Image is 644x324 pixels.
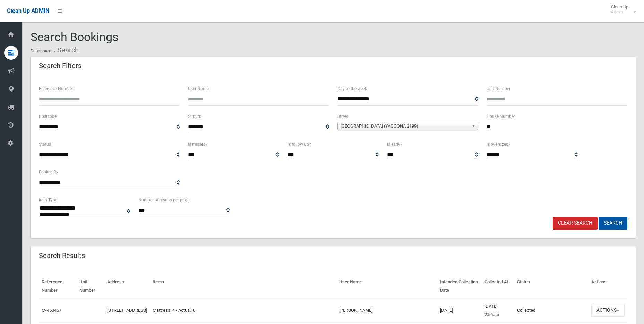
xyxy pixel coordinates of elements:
[188,113,201,120] label: Suburb
[138,196,189,204] label: Number of results per page
[482,274,514,298] th: Collected At
[336,274,438,298] th: User Name
[487,140,510,148] label: Is oversized?
[487,113,515,120] label: House Number
[104,274,150,298] th: Address
[7,8,49,14] span: Clean Up ADMIN
[31,30,119,44] span: Search Bookings
[39,140,51,148] label: Status
[39,196,57,204] label: Item Type
[387,140,402,148] label: Is early?
[31,49,51,54] a: Dashboard
[589,274,627,298] th: Actions
[39,168,58,176] label: Booked By
[287,140,311,148] label: Is follow up?
[341,122,469,130] span: [GEOGRAPHIC_DATA] (YAGOONA 2199)
[437,274,482,298] th: Intended Collection Date
[150,274,336,298] th: Items
[337,113,348,120] label: Street
[77,274,104,298] th: Unit Number
[52,44,79,57] li: Search
[188,140,208,148] label: Is missed?
[107,308,147,313] a: [STREET_ADDRESS]
[591,304,625,317] button: Actions
[514,274,589,298] th: Status
[611,9,628,15] small: Admin
[31,249,93,262] header: Search Results
[608,4,635,15] span: Clean Up
[599,217,627,230] button: Search
[39,113,57,120] label: Postcode
[437,298,482,323] td: [DATE]
[42,308,61,313] a: M-450467
[188,85,209,92] label: User Name
[487,85,510,92] label: Unit Number
[482,298,514,323] td: [DATE] 2:56pm
[39,274,77,298] th: Reference Number
[337,85,367,92] label: Day of the week
[336,298,438,323] td: [PERSON_NAME]
[150,298,336,323] td: Mattress: 4 - Actual: 0
[31,59,90,73] header: Search Filters
[39,85,73,92] label: Reference Number
[514,298,589,323] td: Collected
[553,217,598,230] a: Clear Search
